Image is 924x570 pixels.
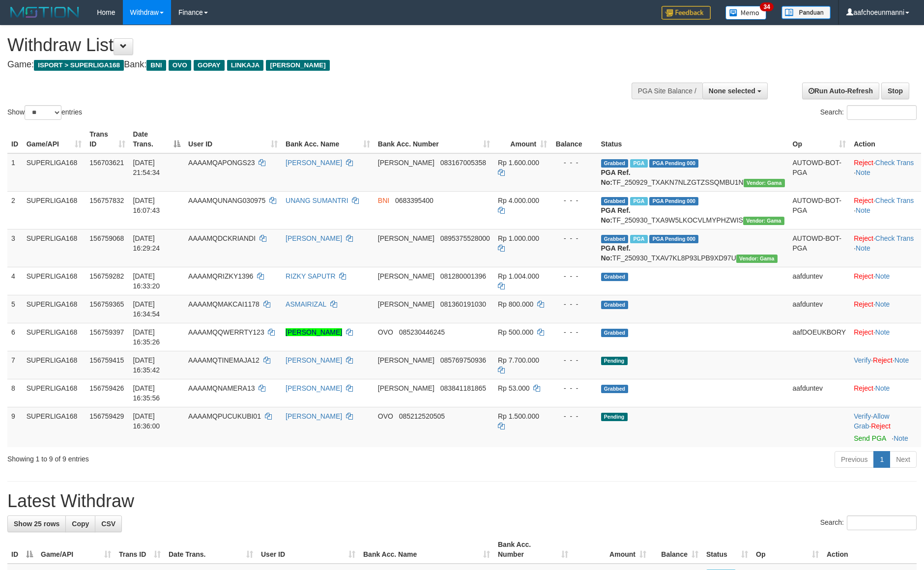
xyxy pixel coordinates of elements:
span: 156757832 [89,197,124,204]
span: BNI [146,60,166,71]
div: Showing 1 to 9 of 9 entries [7,450,377,464]
a: Note [875,272,890,280]
span: 156759365 [89,300,124,308]
a: Verify [854,412,871,420]
th: Game/API: activate to sort column ascending [23,125,86,153]
span: PGA Pending [649,159,698,168]
div: - - - [555,327,593,337]
span: 34 [760,2,773,11]
th: Status: activate to sort column ascending [702,536,752,564]
span: 156759429 [89,412,124,420]
span: Vendor URL: https://trx31.1velocity.biz [736,255,778,263]
td: · · [850,191,921,229]
a: ASMAIRIZAL [286,300,326,308]
h4: Game: Bank: [7,60,606,70]
td: aafduntev [789,295,850,323]
span: OVO [378,328,393,336]
span: Copy 085212520505 to clipboard [399,412,445,420]
td: AUTOWD-BOT-PGA [789,153,850,192]
div: PGA Site Balance / [632,83,702,99]
span: Grabbed [601,301,629,309]
span: Pending [601,357,628,365]
input: Search: [847,515,917,530]
span: [DATE] 16:35:26 [133,328,160,346]
th: Amount: activate to sort column ascending [494,125,551,153]
img: Button%20Memo.svg [725,6,767,20]
a: RIZKY SAPUTR [286,272,336,280]
span: Rp 4.000.000 [498,197,539,204]
select: Showentries [25,105,61,120]
span: AAAAMQNAMERA13 [188,384,255,392]
span: [DATE] 16:36:00 [133,412,160,430]
td: aafDOEUKBORY [789,323,850,351]
th: Bank Acc. Number: activate to sort column ascending [374,125,494,153]
td: SUPERLIGA168 [23,295,86,323]
td: AUTOWD-BOT-PGA [789,229,850,267]
label: Search: [820,515,917,530]
input: Search: [847,105,917,120]
span: Copy 083167005358 to clipboard [440,159,486,167]
span: Copy 085230446245 to clipboard [399,328,445,336]
td: 4 [7,267,23,295]
td: SUPERLIGA168 [23,267,86,295]
div: - - - [555,411,593,421]
td: SUPERLIGA168 [23,323,86,351]
td: aafduntev [789,267,850,295]
td: 3 [7,229,23,267]
a: Reject [854,197,873,204]
span: Marked by aafchhiseyha [630,159,647,168]
span: Rp 7.700.000 [498,356,539,364]
th: Action [850,125,921,153]
a: Reject [854,300,873,308]
th: Bank Acc. Name: activate to sort column ascending [359,536,494,564]
a: Stop [881,83,909,99]
span: Copy [72,520,89,528]
span: None selected [709,87,755,95]
span: Rp 1.500.000 [498,412,539,420]
span: Copy 0895375528000 to clipboard [440,234,490,242]
a: [PERSON_NAME] [286,234,342,242]
span: [DATE] 16:07:43 [133,197,160,214]
th: Op: activate to sort column ascending [752,536,823,564]
span: LINKAJA [227,60,264,71]
th: Trans ID: activate to sort column ascending [115,536,165,564]
a: CSV [95,515,122,532]
span: [PERSON_NAME] [378,356,434,364]
td: · · [850,407,921,447]
div: - - - [555,196,593,205]
th: ID: activate to sort column descending [7,536,37,564]
td: SUPERLIGA168 [23,407,86,447]
a: Reject [873,356,893,364]
span: [DATE] 16:35:56 [133,384,160,402]
span: Grabbed [601,235,629,243]
td: SUPERLIGA168 [23,153,86,192]
span: Copy 081360191030 to clipboard [440,300,486,308]
a: Send PGA [854,434,886,442]
span: Rp 53.000 [498,384,530,392]
a: Next [890,451,917,468]
td: · [850,295,921,323]
td: 8 [7,379,23,407]
td: aafduntev [789,379,850,407]
span: Vendor URL: https://trx31.1velocity.biz [743,217,784,225]
span: OVO [378,412,393,420]
span: · [854,412,889,430]
a: [PERSON_NAME] [286,356,342,364]
span: Show 25 rows [14,520,59,528]
th: Balance: activate to sort column ascending [650,536,702,564]
a: Check Trans [875,197,914,204]
th: User ID: activate to sort column ascending [257,536,359,564]
span: [DATE] 16:35:42 [133,356,160,374]
a: Note [856,169,870,176]
span: Grabbed [601,197,629,205]
div: - - - [555,383,593,393]
span: [PERSON_NAME] [378,300,434,308]
span: Pending [601,413,628,421]
span: Rp 1.600.000 [498,159,539,167]
td: 2 [7,191,23,229]
span: Grabbed [601,329,629,337]
div: - - - [555,299,593,309]
span: AAAAMQTINEMAJA12 [188,356,260,364]
td: SUPERLIGA168 [23,191,86,229]
span: AAAAMQAPONGS23 [188,159,255,167]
